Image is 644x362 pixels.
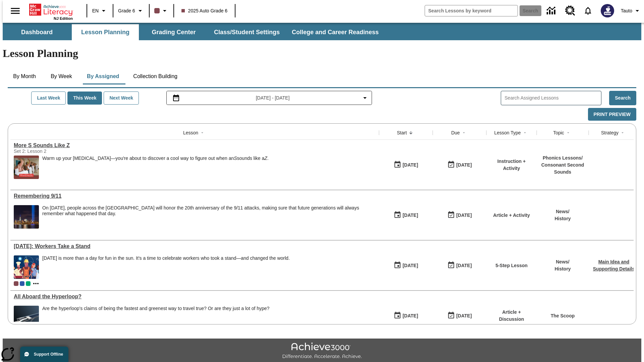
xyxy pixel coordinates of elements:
div: [DATE] [456,261,472,270]
button: Lesson Planning [72,24,139,40]
div: SubNavbar [3,23,641,40]
em: S [234,156,237,161]
span: [DATE] - [DATE] [256,95,290,102]
div: 2025 Auto Grade 4 [26,281,31,286]
div: Start [397,129,407,136]
button: 06/30/26: Last day the lesson can be accessed [445,309,474,322]
p: News / [554,208,571,215]
div: [DATE] [456,161,472,169]
button: Class/Student Settings [209,24,285,40]
span: Tauto [621,7,632,14]
button: 09/01/25: Last day the lesson can be accessed [445,159,474,171]
button: 09/07/25: Last day the lesson can be accessed [445,259,474,272]
span: EN [92,7,99,14]
a: All Aboard the Hyperloop?, Lessons [14,294,376,300]
button: By Assigned [82,68,124,84]
button: Sort [619,129,627,137]
button: Sort [460,129,468,137]
img: women in a lab smell the armpits of five men [14,156,39,179]
em: Z [264,156,267,161]
a: More S Sounds Like Z, Lessons [14,142,376,148]
p: Consonant Second Sounds [540,162,585,176]
div: Labor Day: Workers Take a Stand [14,243,376,249]
a: Labor Day: Workers Take a Stand, Lessons [14,243,376,249]
div: [DATE] [456,211,472,220]
button: Print Preview [588,108,636,121]
div: [DATE] [402,312,418,320]
img: Artist rendering of Hyperloop TT vehicle entering a tunnel [14,306,39,329]
button: Last Week [31,92,66,105]
button: 07/21/25: First time the lesson was available [391,309,420,322]
p: News / [554,258,571,265]
button: Sort [564,129,572,137]
button: Sort [407,129,415,137]
button: Next Week [104,92,139,105]
div: Are the hyperloop's claims of being the fastest and greenest way to travel true? Or are they just... [42,306,269,329]
a: Home [29,3,73,16]
a: Main Idea and Supporting Details [593,259,635,271]
div: Current Class [14,281,18,286]
p: Phonics Lessons / [540,155,585,162]
div: SubNavbar [3,24,385,40]
button: By Week [45,68,78,84]
h1: Lesson Planning [3,47,641,60]
p: 5-Step Lesson [495,262,528,269]
div: Warm up your vocal cords—you're about to discover a cool way to figure out when an S sounds like ... [42,156,269,179]
button: Grade: Grade 6, Select a grade [115,5,147,17]
div: Remembering 9/11 [14,193,376,199]
div: Strategy [601,129,619,136]
div: [DATE] [402,211,418,220]
button: 09/01/25: First time the lesson was available [391,209,420,222]
button: Show more classes [32,280,40,288]
a: Resource Center, Will open in new tab [561,2,579,20]
p: Article + Activity [493,212,530,219]
div: [DATE] [402,161,418,169]
button: Grading Center [140,24,207,40]
div: Lesson Type [494,129,521,136]
span: Support Offline [34,352,63,357]
div: Labor Day is more than a day for fun in the sun. It's a time to celebrate workers who took a stan... [42,255,290,279]
p: Article + Discussion [490,309,533,323]
button: Language: EN, Select a language [89,5,111,17]
span: NJ Edition [54,16,73,20]
button: Collection Building [128,68,183,84]
button: This Week [67,92,102,105]
button: By Month [8,68,41,84]
img: A banner with a blue background shows an illustrated row of diverse men and women dressed in clot... [14,255,39,279]
p: History [554,215,571,222]
a: Remembering 9/11, Lessons [14,193,376,199]
button: Support Offline [20,347,68,362]
p: History [554,265,571,273]
button: 09/01/25: First time the lesson was available [391,259,420,272]
img: New York City Tribute in Light from Liberty State Park, New Jersey [14,205,39,229]
div: Are the hyperloop's claims of being the fastest and greenest way to travel true? Or are they just... [42,306,269,311]
p: The Scoop [551,312,575,319]
button: 09/01/25: First time the lesson was available [391,159,420,171]
input: Search Assigned Lessons [504,93,601,103]
div: Due [451,129,460,136]
button: Sort [198,129,206,137]
a: Data Center [543,2,561,20]
div: On [DATE], people across the [GEOGRAPHIC_DATA] will honor the 20th anniversary of the 9/11 attack... [42,205,376,217]
div: [DATE] is more than a day for fun in the sun. It's a time to celebrate workers who took a stand—a... [42,255,290,261]
button: Select a new avatar [597,2,618,19]
img: Achieve3000 Differentiate Accelerate Achieve [282,343,362,360]
input: search field [425,5,518,16]
button: Search [609,91,636,105]
div: Home [29,2,73,20]
span: Grade 6 [118,7,135,14]
button: Profile/Settings [618,5,644,17]
div: On September 11, 2021, people across the United States will honor the 20th anniversary of the 9/1... [42,205,376,229]
div: [DATE] [456,312,472,320]
button: 09/01/25: Last day the lesson can be accessed [445,209,474,222]
button: Dashboard [3,24,70,40]
button: College and Career Readiness [286,24,384,40]
div: Set 2: Lesson 2 [14,148,114,154]
span: 2025 Auto Grade 6 [181,7,228,14]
